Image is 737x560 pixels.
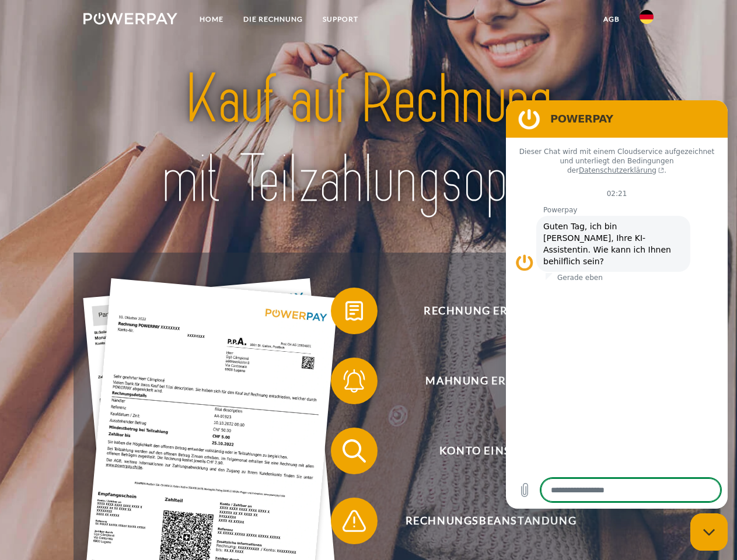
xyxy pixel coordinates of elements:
img: qb_warning.svg [340,506,369,535]
img: title-powerpay_de.svg [111,56,626,223]
img: logo-powerpay-white.svg [83,13,177,24]
span: Rechnung erhalten? [348,288,634,334]
span: Rechnungsbeanstandung [348,498,634,544]
a: SUPPORT [313,9,368,30]
a: DIE RECHNUNG [233,9,313,30]
iframe: Messaging-Fenster [506,100,728,509]
button: Rechnungsbeanstandung [331,498,634,544]
iframe: Schaltfläche zum Öffnen des Messaging-Fensters; Konversation läuft [690,513,728,551]
a: agb [593,9,630,30]
a: Home [190,9,233,30]
span: Mahnung erhalten? [348,358,634,404]
img: qb_bell.svg [340,366,369,395]
img: qb_bill.svg [340,296,369,325]
button: Rechnung erhalten? [331,288,634,334]
img: qb_search.svg [340,436,369,466]
span: Konto einsehen [348,428,634,474]
img: de [640,10,654,24]
button: Konto einsehen [331,428,634,474]
button: Mahnung erhalten? [331,358,634,404]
